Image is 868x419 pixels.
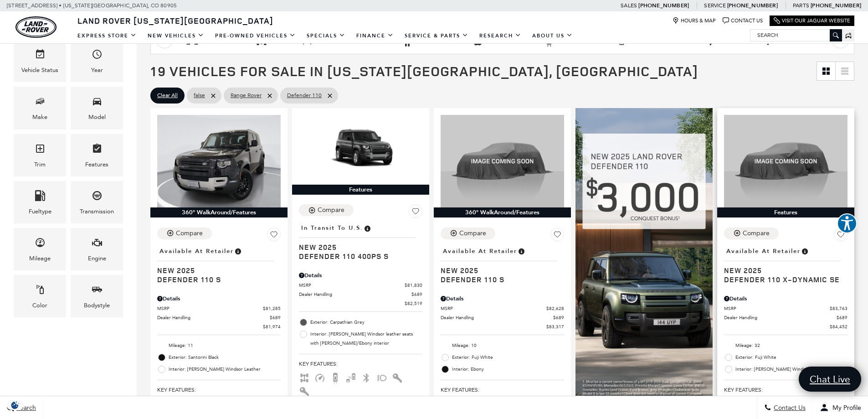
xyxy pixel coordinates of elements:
[441,305,564,312] a: MSRP $82,628
[724,314,847,321] a: Dealer Handling $689
[85,160,108,170] div: Features
[72,28,142,44] a: EXPRESS STORE
[434,207,571,217] div: 360° WalkAround/Features
[724,340,847,352] li: Mileage: 32
[92,282,103,300] span: Bodystyle
[150,207,288,217] div: 360° WalkAround/Features
[77,15,273,26] span: Land Rover [US_STATE][GEOGRAPHIC_DATA]
[546,323,564,330] span: $83,317
[409,204,422,222] button: Save Vehicle
[452,365,564,374] span: Interior: Ebony
[299,282,405,289] span: MSRP
[743,229,770,238] div: Compare
[234,246,242,256] span: Vehicle is in stock and ready for immediate delivery. Due to demand, availability is subject to c...
[14,275,66,317] div: ColorColor
[157,305,281,312] a: MSRP $81,285
[15,16,56,38] a: land-rover
[194,90,205,101] span: false
[299,252,416,261] span: Defender 110 400PS S
[299,300,422,307] a: $82,519
[314,374,325,380] span: Adaptive Cruise Control
[441,228,495,239] button: Compare Vehicle
[35,188,46,207] span: Fueltype
[837,213,857,235] aside: Accessibility Help Desk
[71,228,123,270] div: EngineEngine
[32,112,47,122] div: Make
[459,229,486,238] div: Compare
[750,30,842,41] input: Search
[157,314,281,321] a: Dealer Handling $689
[405,282,422,289] span: $81,830
[263,305,281,312] span: $81,285
[176,229,203,238] div: Compare
[299,388,310,394] span: Keyless Entry
[813,396,868,419] button: Open user profile menu
[157,323,281,330] a: $81,974
[150,62,698,80] span: 19 Vehicles for Sale in [US_STATE][GEOGRAPHIC_DATA], [GEOGRAPHIC_DATA]
[14,40,66,82] div: VehicleVehicle Status
[724,314,837,321] span: Dealer Handling
[817,62,835,80] a: Grid View
[157,314,270,321] span: Dealer Handling
[91,65,103,75] div: Year
[299,115,422,184] img: 2025 LAND ROVER Defender 110 400PS S
[287,90,322,101] span: Defender 110
[830,305,847,312] span: $83,763
[441,266,557,275] span: New 2025
[452,353,564,362] span: Exterior: Fuji White
[837,213,857,233] button: Explore your accessibility options
[92,235,103,253] span: Engine
[29,253,51,264] div: Mileage
[157,305,263,312] span: MSRP
[231,90,262,101] span: Range Rover
[345,374,356,380] span: Blind Spot Monitor
[34,160,46,170] div: Trim
[723,17,763,24] a: Contact Us
[92,93,103,112] span: Model
[14,228,66,270] div: MileageMileage
[14,134,66,176] div: TrimTrim
[88,253,106,264] div: Engine
[14,87,66,129] div: MakeMake
[726,246,801,256] span: Available at Retailer
[35,282,46,300] span: Color
[834,228,847,245] button: Save Vehicle
[310,318,422,327] span: Exterior: Carpathian Grey
[527,28,578,44] a: About Us
[553,314,564,321] span: $689
[71,275,123,317] div: BodystyleBodystyle
[830,323,847,330] span: $84,452
[14,181,66,223] div: FueltypeFueltype
[270,314,281,321] span: $689
[837,314,847,321] span: $689
[724,305,847,312] a: MSRP $83,763
[157,90,178,101] span: Clear All
[80,207,114,217] div: Transmission
[299,359,422,369] span: Key Features :
[299,271,422,279] div: Pricing Details - Defender 110 400PS S
[92,47,103,65] span: Year
[704,2,725,9] span: Service
[157,275,274,284] span: Defender 110 S
[724,275,841,284] span: Defender 110 X-Dynamic SE
[724,266,841,275] span: New 2025
[638,2,689,9] a: [PHONE_NUMBER]
[210,28,301,44] a: Pre-Owned Vehicles
[774,17,850,24] a: Visit Our Jaguar Website
[92,188,103,207] span: Transmission
[441,323,564,330] a: $83,317
[376,374,387,380] span: Fog Lights
[157,115,281,207] img: 2025 LAND ROVER Defender 110 S
[411,291,422,298] span: $689
[263,323,281,330] span: $81,974
[735,365,847,374] span: Interior: [PERSON_NAME] Windsor Leather
[299,243,416,252] span: New 2025
[441,115,564,207] img: 2025 LAND ROVER Defender 110 S
[35,235,46,253] span: Mileage
[771,404,806,412] span: Contact Us
[517,246,525,256] span: Vehicle is in stock and ready for immediate delivery. Due to demand, availability is subject to c...
[7,2,177,9] a: [STREET_ADDRESS] • [US_STATE][GEOGRAPHIC_DATA], CO 80905
[793,2,809,9] span: Parts
[157,266,274,275] span: New 2025
[441,275,557,284] span: Defender 110 S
